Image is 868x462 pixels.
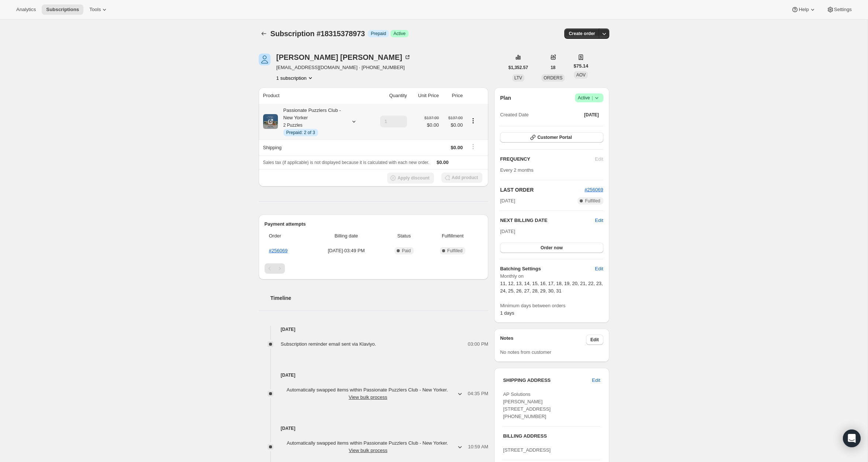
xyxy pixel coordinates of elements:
span: 04:35 PM [468,390,489,397]
span: $0.00 [451,145,463,150]
small: $137.00 [448,116,463,120]
h2: Plan [500,94,511,102]
h4: [DATE] [259,372,489,379]
span: Subscription #18315378973 [271,30,365,38]
th: Price [441,88,465,104]
span: 18 [551,65,555,71]
span: [DATE] [584,112,599,118]
div: Passionate Puzzlers Club - New Yorker [278,107,344,136]
span: ORDERS [544,75,562,81]
button: Shipping actions [467,143,479,151]
span: Created Date [500,111,528,119]
span: Analytics [16,7,36,13]
button: [DATE] [580,110,603,120]
button: Subscriptions [42,4,83,15]
button: $1,352.57 [504,62,533,73]
span: [STREET_ADDRESS] [503,447,551,453]
th: Product [259,88,370,104]
span: Fulfilled [447,248,462,254]
div: Open Intercom Messenger [843,430,861,447]
th: Order [265,228,310,244]
span: Edit [590,337,599,343]
div: [PERSON_NAME] [PERSON_NAME] [276,54,411,61]
th: Unit Price [409,88,441,104]
span: Create order [569,31,595,37]
button: Order now [500,243,603,253]
button: View bulk process [349,394,387,400]
span: $0.00 [443,122,463,129]
span: Monthly on [500,273,603,280]
span: Edit [592,377,600,384]
button: View bulk process [349,448,387,453]
span: Prepaid: 2 of 3 [286,130,315,136]
img: product img [263,114,278,129]
a: #256069 [585,187,603,192]
button: Automatically swapped items within Passionate Puzzlers Club - New Yorker. View bulk process [276,437,468,456]
h3: SHIPPING ADDRESS [503,377,592,384]
button: Edit [586,335,603,345]
span: Customer Portal [537,134,572,140]
span: $75.14 [573,62,588,70]
span: Tools [89,7,101,13]
button: Product actions [467,117,479,125]
a: #256069 [269,248,288,253]
span: Active [578,94,600,102]
span: 11, 12, 13, 14, 15, 16, 17, 18, 19, 20, 21, 22, 23, 24, 25, 26, 27, 28, 29, 30, 31 [500,281,603,294]
span: Edit [595,265,603,273]
h2: NEXT BILLING DATE [500,217,595,224]
span: Subscriptions [46,7,79,13]
button: Customer Portal [500,132,603,143]
span: AOV [576,72,585,78]
h3: Notes [500,335,586,345]
h4: [DATE] [259,326,489,333]
span: Paid [402,248,411,254]
button: Settings [822,4,856,15]
span: Deborah OBrien [259,54,271,65]
nav: Pagination [265,263,483,274]
span: LTV [514,75,522,81]
small: 2 Puzzles [283,123,303,128]
button: Edit [590,263,607,275]
span: 10:59 AM [468,443,488,451]
span: AP Solutions [PERSON_NAME] [STREET_ADDRESS] [PHONE_NUMBER] [503,391,551,419]
span: Automatically swapped items within Passionate Puzzlers Club - New Yorker . [281,439,456,454]
span: Active [393,31,406,37]
span: Subscription reminder email sent via Klaviyo. [281,341,376,347]
span: Status [385,232,423,240]
span: $1,352.57 [509,65,528,71]
h3: BILLING ADDRESS [503,432,600,440]
small: $137.00 [424,116,439,120]
button: Edit [595,217,603,224]
span: | [592,95,593,101]
button: Tools [85,4,113,15]
button: Product actions [276,74,314,82]
button: 18 [546,62,560,73]
h4: [DATE] [259,425,489,432]
span: Settings [834,7,852,13]
button: Create order [564,28,599,39]
h2: Timeline [271,294,489,302]
span: Every 2 months [500,167,533,173]
span: $0.00 [437,160,449,165]
span: Automatically swapped items within Passionate Puzzlers Club - New Yorker . [281,386,455,401]
button: Subscriptions [259,28,269,39]
span: Order now [541,245,563,251]
span: 1 days [500,310,514,316]
span: Billing date [312,232,381,240]
span: $0.00 [424,122,439,129]
span: Fulfillment [427,232,478,240]
h2: Payment attempts [265,220,483,228]
span: [EMAIL_ADDRESS][DOMAIN_NAME] · [PHONE_NUMBER] [276,64,411,71]
span: [DATE] · 03:49 PM [312,247,381,254]
span: [DATE] [500,229,515,234]
button: #256069 [585,186,603,194]
button: Edit [588,374,604,386]
h2: LAST ORDER [500,186,585,194]
h2: FREQUENCY [500,155,595,163]
button: Analytics [12,4,40,15]
span: Help [799,7,809,13]
span: Fulfilled [585,198,600,204]
h6: Batching Settings [500,265,595,273]
th: Quantity [369,88,409,104]
span: Prepaid [371,31,386,37]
